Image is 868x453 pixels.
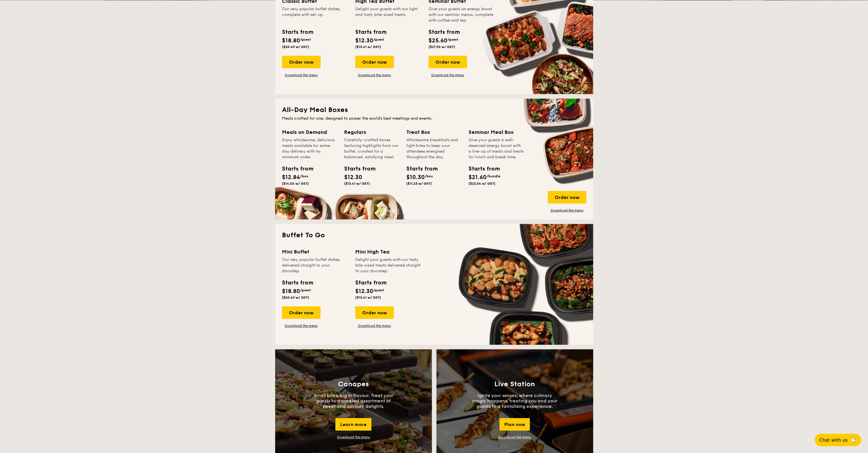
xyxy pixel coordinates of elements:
span: /guest [300,288,311,292]
h2: Buffet To Go [282,231,586,240]
span: $21.60 [468,174,487,181]
div: Starts from [282,165,308,173]
a: Download the menu [428,73,467,77]
span: $18.80 [282,288,300,295]
p: Small bites, big in flavour. Treat your guests to a curated assortment of sweet and savoury delig... [311,393,396,409]
div: Meals on Demand [282,128,337,136]
span: ($13.41 w/ GST) [344,182,370,186]
div: Starts from [344,165,370,173]
span: 🦙 [850,437,857,443]
div: Starts from [282,28,313,36]
div: Starts from [468,165,494,173]
div: Mini High Tea [355,248,422,256]
span: /guest [373,38,384,41]
span: $12.84 [282,174,300,181]
button: Chat with us🦙 [815,434,861,446]
div: Mini Buffet [282,248,348,256]
div: Delight your guests with our tasty bite-sized treats delivered straight to your doorstep. [355,257,422,274]
h3: Canapes [338,380,369,388]
a: Download the menu [355,323,394,328]
span: /guest [447,38,458,41]
span: ($20.49 w/ GST) [282,45,309,49]
div: Order now [548,191,586,203]
div: Wholesome breakfasts and light bites to keep your attendees energised throughout the day. [406,137,462,160]
span: $12.30 [355,288,373,295]
div: Seminar Meal Box [468,128,524,136]
div: Order now [355,56,394,68]
a: Download the menu [355,73,394,77]
span: ($13.41 w/ GST) [355,45,381,49]
h3: Live Station [494,380,535,388]
div: Meals crafted for one, designed to power the world's best meetings and events. [282,116,586,121]
div: Starts from [428,28,459,36]
a: Download the menu [498,435,531,439]
div: Give your guests an energy boost with our seminar menus, complete with coffee and tea. [428,6,495,23]
span: $12.30 [355,37,373,44]
span: /guest [373,288,384,292]
div: Our very popular buffet dishes, complete with set-up. [282,6,348,23]
span: ($14.00 w/ GST) [282,182,309,186]
span: $10.30 [406,174,425,181]
span: ($23.54 w/ GST) [468,182,495,186]
div: Learn more [335,418,371,431]
div: Give your guests a well-deserved energy boost with a line-up of meals and treats for lunch and br... [468,137,524,160]
div: Starts from [406,165,432,173]
div: Order now [428,56,467,68]
span: ($27.90 w/ GST) [428,45,455,49]
div: Starts from [282,279,313,287]
div: Order now [355,306,394,319]
div: Enjoy wholesome, delicious meals available for same-day delivery with no minimum order. [282,137,337,160]
div: Our very popular buffet dishes, delivered straight to your doorstep. [282,257,348,274]
span: $12.30 [344,174,362,181]
div: Treat Box [406,128,462,136]
span: Chat with us [819,437,848,443]
div: Delight your guests with our light and tasty bite-sized treats. [355,6,422,23]
span: $25.60 [428,37,447,44]
a: Download the menu [282,323,321,328]
span: ($20.49 w/ GST) [282,296,309,300]
div: Order now [282,56,321,68]
div: Carefully-crafted boxes featuring highlights from our buffet, curated for a balanced, satisfying ... [344,137,400,160]
span: /bundle [487,174,500,178]
span: $18.80 [282,37,300,44]
div: Order now [282,306,321,319]
p: Ignite your senses, where culinary magic happens, treating you and your guests to a tantalising e... [472,393,557,409]
div: Starts from [355,279,386,287]
span: /guest [300,38,311,41]
span: ($11.23 w/ GST) [406,182,432,186]
div: Starts from [355,28,386,36]
span: /box [300,174,308,178]
a: Download the menu [282,73,321,77]
a: Download the menu [337,435,370,439]
span: ($13.41 w/ GST) [355,296,381,300]
a: Download the menu [548,208,586,213]
div: Regulars [344,128,400,136]
h2: All-Day Meal Boxes [282,105,586,115]
span: /box [425,174,433,178]
div: Plan now [499,418,530,431]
